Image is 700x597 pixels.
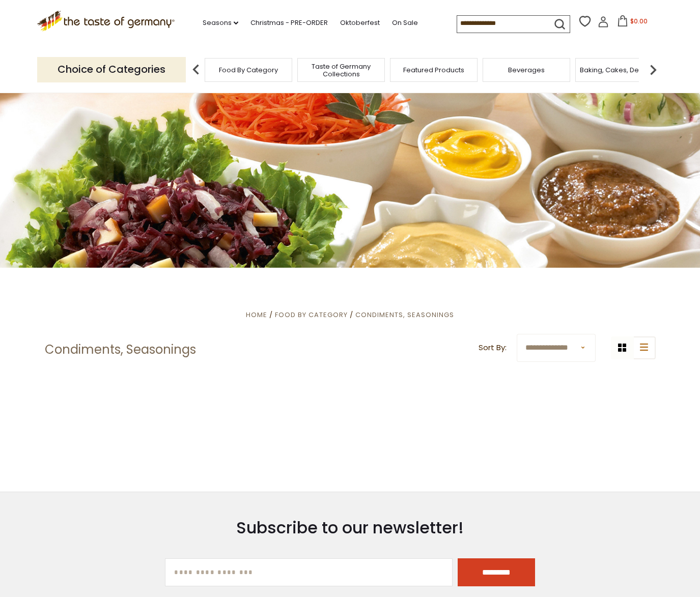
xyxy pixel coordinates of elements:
img: previous arrow [186,60,206,80]
a: Food By Category [275,310,348,320]
a: Condiments, Seasonings [355,310,454,320]
span: $0.00 [630,17,648,25]
a: Seasons [203,17,238,29]
label: Sort By: [479,342,507,354]
a: Featured Products [403,66,464,74]
h1: Condiments, Seasonings [45,342,196,357]
a: Oktoberfest [340,17,380,29]
img: next arrow [643,60,663,80]
a: Beverages [508,66,545,74]
a: Christmas - PRE-ORDER [250,17,328,29]
a: On Sale [392,17,418,29]
p: Choice of Categories [37,57,186,82]
button: $0.00 [611,15,654,31]
h3: Subscribe to our newsletter! [165,518,535,538]
a: Baking, Cakes, Desserts [580,66,659,74]
a: Food By Category [219,66,278,74]
a: Taste of Germany Collections [300,63,382,78]
a: Home [246,310,267,320]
